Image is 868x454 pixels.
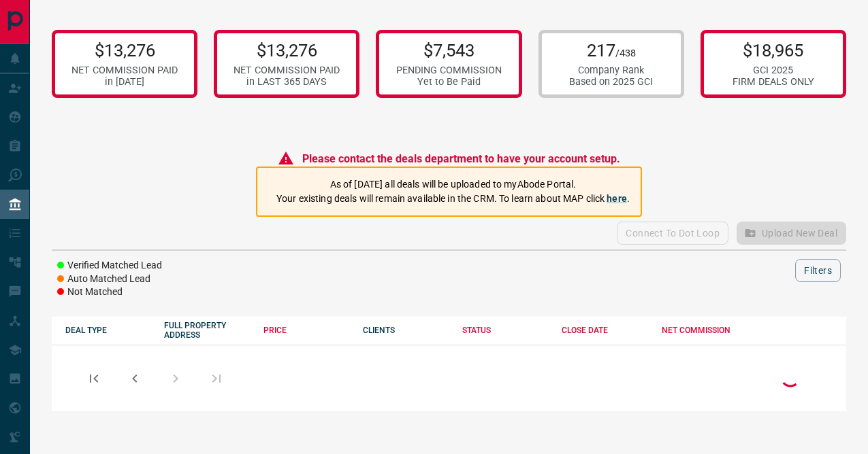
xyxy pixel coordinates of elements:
[363,326,449,335] div: CLIENTS
[462,326,548,335] div: STATUS
[662,326,749,335] div: NET COMMISSION
[569,76,653,88] div: Based on 2025 GCI
[733,40,814,60] p: $18,965
[278,150,620,167] div: Please contact the deals department to have your account setup.
[234,65,340,76] div: NET COMMISSION PAID
[276,192,630,206] p: Your existing deals will remain available in the CRM. To learn about MAP click .
[733,76,814,88] div: FIRM DEALS ONLY
[263,326,349,335] div: PRICE
[733,65,814,76] div: GCI 2025
[562,326,647,335] div: CLOSE DATE
[569,65,653,76] div: Company Rank
[71,65,178,76] div: NET COMMISSION PAID
[65,326,150,335] div: DEAL TYPE
[396,76,502,88] div: Yet to Be Paid
[234,76,340,88] div: in LAST 365 DAYS
[276,177,630,192] p: As of [DATE] all deals will be uploaded to myAbode Portal.
[396,65,502,76] div: PENDING COMMISSION
[396,40,502,60] p: $7,543
[71,40,178,60] p: $13,276
[71,76,178,88] div: in [DATE]
[164,321,250,340] div: FULL PROPERTY ADDRESS
[607,193,627,204] a: here
[569,40,653,60] p: 217
[795,259,841,282] button: Filters
[615,48,636,59] span: /438
[57,259,162,273] li: Verified Matched Lead
[777,364,804,393] div: Loading
[57,285,162,299] li: Not Matched
[57,273,162,286] li: Auto Matched Lead
[234,40,340,60] p: $13,276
